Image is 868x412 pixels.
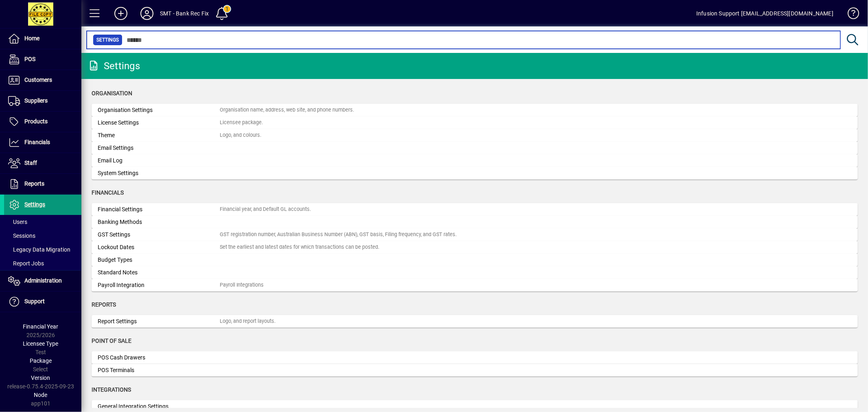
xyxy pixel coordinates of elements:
span: Users [8,219,27,225]
div: Logo, and colours. [220,131,261,139]
div: Email Log [98,156,220,165]
div: Budget Types [98,256,220,264]
span: Package [30,357,52,364]
a: Legacy Data Migration [4,243,81,256]
div: Email Settings [98,144,220,152]
div: GST Settings [98,230,220,239]
a: POS Terminals [92,364,858,377]
span: Staff [24,160,37,166]
a: Financials [4,132,81,153]
span: Customers [24,77,52,83]
a: Administration [4,271,81,291]
div: Infusion Support [EMAIL_ADDRESS][DOMAIN_NAME] [696,7,833,20]
span: Financials [92,189,124,196]
span: Point of Sale [92,337,131,344]
span: POS [24,56,35,62]
a: Support [4,291,81,312]
span: Support [24,298,45,305]
a: Lockout DatesSet the earliest and latest dates for which transactions can be posted. [92,241,858,254]
a: Organisation SettingsOrganisation name, address, web site, and phone numbers. [92,104,858,116]
div: Settings [87,59,140,72]
div: Organisation name, address, web site, and phone numbers. [220,106,354,114]
a: Email Settings [92,142,858,154]
a: Suppliers [4,91,81,111]
div: License Settings [98,118,220,127]
a: System Settings [92,167,858,180]
span: Financials [24,139,50,145]
span: Settings [96,36,119,44]
span: Settings [24,201,45,208]
span: Licensee Type [23,340,59,347]
div: System Settings [98,169,220,178]
div: Report Settings [98,317,220,326]
a: Banking Methods [92,216,858,228]
div: Financial Settings [98,205,220,214]
div: Theme [98,131,220,140]
div: Organisation Settings [98,106,220,114]
a: ThemeLogo, and colours. [92,129,858,142]
a: POS [4,49,81,70]
div: Payroll Integrations [220,281,264,289]
span: Administration [24,277,62,284]
a: Standard Notes [92,266,858,279]
span: Organisation [92,90,132,96]
div: Lockout Dates [98,243,220,252]
div: POS Terminals [98,366,220,375]
span: Reports [24,180,44,187]
div: POS Cash Drawers [98,353,220,362]
a: Sessions [4,229,81,243]
a: Home [4,28,81,49]
div: Standard Notes [98,268,220,277]
span: Financial Year [23,323,59,330]
a: GST SettingsGST registration number, Australian Business Number (ABN), GST basis, Filing frequenc... [92,228,858,241]
a: Payroll IntegrationPayroll Integrations [92,279,858,291]
span: Version [31,375,50,381]
div: Payroll Integration [98,281,220,289]
a: Staff [4,153,81,173]
span: Products [24,118,48,125]
a: Customers [4,70,81,90]
span: Node [34,392,48,398]
a: Report SettingsLogo, and report layouts. [92,315,858,328]
div: Logo, and report layouts. [220,318,275,325]
a: License SettingsLicensee package. [92,116,858,129]
a: Reports [4,174,81,194]
span: Legacy Data Migration [8,246,70,253]
div: Set the earliest and latest dates for which transactions can be posted. [220,243,379,251]
span: Report Jobs [8,260,44,267]
a: Users [4,215,81,229]
div: Licensee package. [220,119,263,127]
div: SMT - Bank Rec Fix [160,7,209,20]
a: Budget Types [92,254,858,266]
div: General Integration Settings [98,402,220,411]
span: Reports [92,301,116,308]
div: Banking Methods [98,218,220,226]
div: Financial year, and Default GL accounts. [220,206,311,213]
a: POS Cash Drawers [92,351,858,364]
button: Add [108,6,134,21]
button: Profile [134,6,160,21]
a: Knowledge Base [842,2,858,28]
a: Financial SettingsFinancial year, and Default GL accounts. [92,203,858,216]
span: Suppliers [24,97,48,104]
span: Sessions [8,232,35,239]
a: Products [4,112,81,132]
span: Home [24,35,39,42]
span: Integrations [92,386,131,393]
a: Report Jobs [4,256,81,270]
div: GST registration number, Australian Business Number (ABN), GST basis, Filing frequency, and GST r... [220,231,457,239]
a: Email Log [92,154,858,167]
